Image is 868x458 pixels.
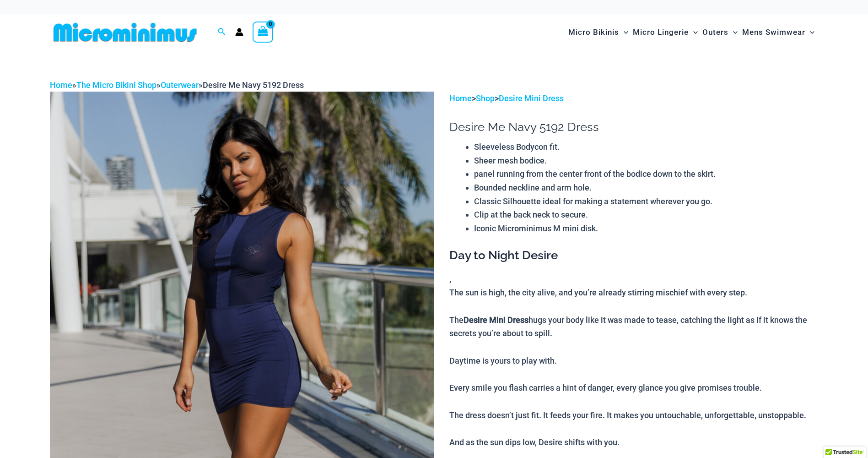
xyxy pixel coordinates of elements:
li: Iconic Microminimus M mini disk. [474,222,818,235]
li: panel running from the center front of the bodice down to the skirt. [474,167,818,181]
span: Micro Lingerie [633,21,689,44]
a: Home [449,93,472,103]
span: » » » [50,80,304,90]
a: View Shopping Cart, empty [253,22,274,43]
span: Outers [702,21,728,44]
a: Shop [476,93,495,103]
a: Outerwear [161,80,199,90]
li: Bounded neckline and arm hole. [474,181,818,195]
a: Micro LingerieMenu ToggleMenu Toggle [631,18,700,46]
li: Sheer mesh bodice. [474,154,818,168]
h1: Desire Me Navy 5192 Dress [449,120,818,134]
span: Mens Swimwear [742,21,805,44]
a: Search icon link [218,27,226,38]
span: Menu Toggle [619,21,628,44]
li: Classic Silhouette ideal for making a statement wherever you go. [474,195,818,208]
span: Menu Toggle [689,21,698,44]
a: Desire Mini Dress [499,93,564,103]
a: Account icon link [235,28,243,36]
span: Menu Toggle [728,21,738,44]
h3: Day to Night Desire [449,248,818,263]
img: MM SHOP LOGO FLAT [50,22,200,43]
nav: Site Navigation [565,17,819,48]
a: Mens SwimwearMenu ToggleMenu Toggle [740,18,817,46]
li: Sleeveless Bodycon fit. [474,140,818,154]
span: Micro Bikinis [568,21,619,44]
span: Menu Toggle [805,21,814,44]
p: > > [449,92,818,105]
a: Micro BikinisMenu ToggleMenu Toggle [566,18,631,46]
span: Desire Me Navy 5192 Dress [203,80,304,90]
a: The Micro Bikini Shop [76,80,156,90]
a: Home [50,80,72,90]
li: Clip at the back neck to secure. [474,208,818,222]
a: OutersMenu ToggleMenu Toggle [700,18,740,46]
b: Desire Mini Dress [464,315,528,325]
